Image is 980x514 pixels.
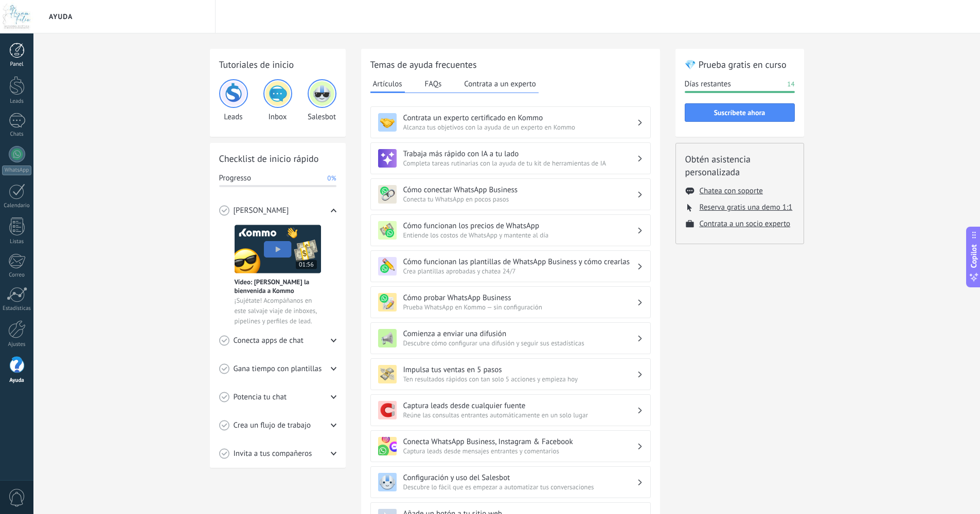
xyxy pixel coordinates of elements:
[308,79,336,122] div: Salesbot
[2,61,32,68] div: Panel
[234,449,312,459] span: Invita a tus compañeros
[235,278,321,295] span: Vídeo: [PERSON_NAME] la bienvenida a Kommo
[403,185,637,195] h3: Cómo conectar WhatsApp Business
[219,58,336,71] h2: Tutoriales de inicio
[422,76,444,91] button: FAQs
[2,203,32,209] div: Calendario
[403,401,637,411] h3: Captura leads desde cualquier fuente
[370,58,651,71] h2: Temas de ayuda frecuentes
[263,79,292,122] div: Inbox
[2,238,32,245] div: Listas
[461,76,538,91] button: Contrata a un experto
[2,272,32,279] div: Correo
[403,123,637,132] span: Alcanza tus objetivos con la ayuda de un experto en Kommo
[685,58,795,71] h2: 💎 Prueba gratis en curso
[234,420,311,431] span: Crea un flujo de trabajo
[685,153,794,178] h2: Obtén asistencia personalizada
[403,221,637,231] h3: Cómo funcionan los precios de WhatsApp
[2,131,32,138] div: Chats
[2,377,32,384] div: Ayuda
[403,473,637,483] h3: Configuración y uso del Salesbot
[219,152,336,165] h2: Checklist de inicio rápido
[403,437,637,447] h3: Conecta WhatsApp Business, Instagram & Facebook
[787,79,794,89] span: 14
[2,341,32,348] div: Ajustes
[403,195,637,204] span: Conecta tu WhatsApp en pocos pasos
[403,375,637,383] span: Ten resultados rápidos con tan solo 5 acciones y empieza hoy
[234,364,322,374] span: Gana tiempo con plantillas
[969,245,979,268] span: Copilot
[714,109,765,116] span: Suscríbete ahora
[403,231,637,240] span: Entiende los costos de WhatsApp y mantente al día
[2,98,32,105] div: Leads
[2,305,32,312] div: Estadísticas
[403,159,637,168] span: Completa tareas rutinarias con la ayuda de tu kit de herramientas de IA
[403,303,637,311] span: Prueba WhatsApp en Kommo — sin configuración
[403,293,637,303] h3: Cómo probar WhatsApp Business
[403,257,637,267] h3: Cómo funcionan las plantillas de WhatsApp Business y cómo crearlas
[700,203,793,212] button: Reserva gratis una demo 1:1
[2,166,31,175] div: WhatsApp
[234,392,287,402] span: Potencia tu chat
[403,365,637,375] h3: Impulsa tus ventas en 5 pasos
[403,113,637,123] h3: Contrata un experto certificado en Kommo
[403,329,637,339] h3: Comienza a enviar una difusión
[403,149,637,159] h3: Trabaja más rápido con IA a tu lado
[403,267,637,276] span: Crea plantillas aprobadas y chatea 24/7
[685,79,731,89] span: Días restantes
[234,206,289,216] span: [PERSON_NAME]
[327,173,336,183] span: 0%
[219,173,251,183] span: Progresso
[403,447,637,455] span: Captura leads desde mensajes entrantes y comentarios
[370,76,405,93] button: Artículos
[235,225,321,273] img: Meet video
[219,79,248,122] div: Leads
[235,296,321,326] span: ¡Sujétate! Acompáñanos en este salvaje viaje de inboxes, pipelines y perfiles de lead.
[403,339,637,347] span: Descubre cómo configurar una difusión y seguir sus estadísticas
[700,219,791,229] button: Contrata a un socio experto
[234,336,304,346] span: Conecta apps de chat
[403,483,637,491] span: Descubre lo fácil que es empezar a automatizar tus conversaciones
[685,103,795,122] button: Suscríbete ahora
[403,411,637,419] span: Reúne las consultas entrantes automáticamente en un solo lugar
[700,186,763,196] button: Chatea con soporte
